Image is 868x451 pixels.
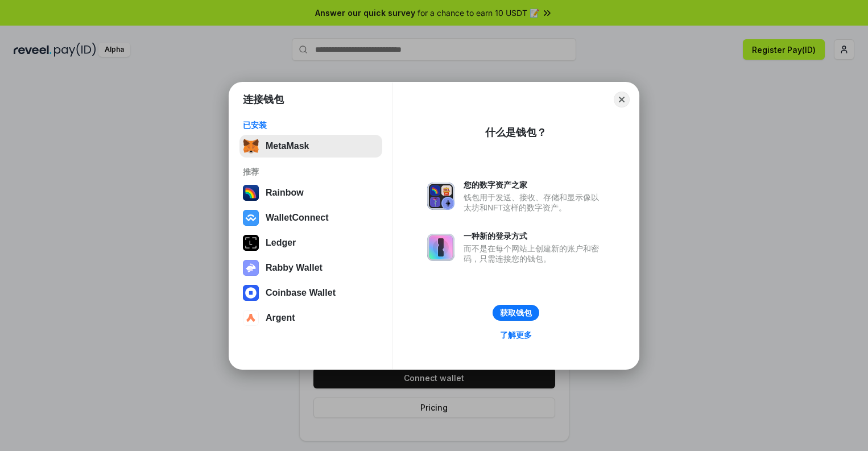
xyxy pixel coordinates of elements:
img: svg+xml,%3Csvg%20xmlns%3D%22http%3A%2F%2Fwww.w3.org%2F2000%2Fsvg%22%20fill%3D%22none%22%20viewBox... [427,183,454,210]
img: svg+xml,%3Csvg%20xmlns%3D%22http%3A%2F%2Fwww.w3.org%2F2000%2Fsvg%22%20fill%3D%22none%22%20viewBox... [243,260,259,276]
button: Rainbow [239,181,382,204]
button: Argent [239,307,382,329]
h1: 连接钱包 [243,93,284,106]
button: 获取钱包 [493,305,539,321]
div: 而不是在每个网站上创建新的账户和密码，只需连接您的钱包。 [464,243,605,264]
img: svg+xml,%3Csvg%20xmlns%3D%22http%3A%2F%2Fwww.w3.org%2F2000%2Fsvg%22%20width%3D%2228%22%20height%3... [243,235,259,251]
img: svg+xml,%3Csvg%20width%3D%2228%22%20height%3D%2228%22%20viewBox%3D%220%200%2028%2028%22%20fill%3D... [243,310,259,326]
div: Rainbow [266,188,304,198]
img: svg+xml,%3Csvg%20width%3D%22120%22%20height%3D%22120%22%20viewBox%3D%220%200%20120%20120%22%20fil... [243,185,259,201]
button: Ledger [239,231,382,254]
button: WalletConnect [239,206,382,229]
div: Ledger [266,238,296,248]
div: 什么是钱包？ [485,126,547,139]
div: 已安装 [243,120,379,130]
div: 推荐 [243,167,379,177]
div: 获取钱包 [500,308,532,318]
div: Coinbase Wallet [266,288,336,298]
div: Argent [266,313,295,323]
div: Rabby Wallet [266,263,323,273]
button: Coinbase Wallet [239,282,382,304]
img: svg+xml,%3Csvg%20xmlns%3D%22http%3A%2F%2Fwww.w3.org%2F2000%2Fsvg%22%20fill%3D%22none%22%20viewBox... [427,234,454,261]
img: svg+xml,%3Csvg%20width%3D%2228%22%20height%3D%2228%22%20viewBox%3D%220%200%2028%2028%22%20fill%3D... [243,285,259,301]
button: MetaMask [239,135,382,158]
img: svg+xml,%3Csvg%20width%3D%2228%22%20height%3D%2228%22%20viewBox%3D%220%200%2028%2028%22%20fill%3D... [243,210,259,226]
div: 钱包用于发送、接收、存储和显示像以太坊和NFT这样的数字资产。 [464,192,605,213]
button: Close [614,92,630,107]
div: 了解更多 [500,330,532,340]
div: 一种新的登录方式 [464,231,605,241]
div: WalletConnect [266,213,329,223]
div: 您的数字资产之家 [464,180,605,190]
div: MetaMask [266,141,309,151]
a: 了解更多 [493,328,539,342]
img: svg+xml,%3Csvg%20fill%3D%22none%22%20height%3D%2233%22%20viewBox%3D%220%200%2035%2033%22%20width%... [243,138,259,154]
button: Rabby Wallet [239,256,382,279]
